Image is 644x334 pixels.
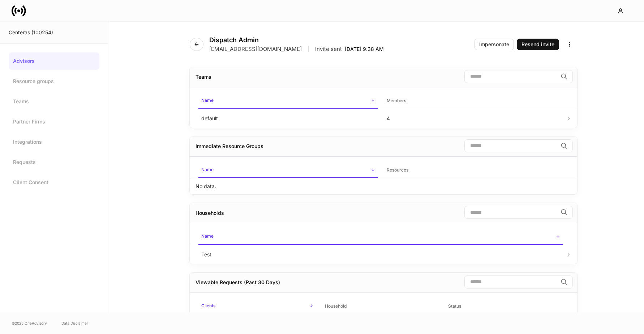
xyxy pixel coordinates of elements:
div: Resend invite [521,42,554,47]
div: Impersonate [479,42,509,47]
h6: Name [201,166,214,173]
h4: Dispatch Admin [209,36,384,44]
td: Test [196,245,566,264]
a: Advisors [9,52,99,70]
h6: Household [325,303,347,309]
a: Resource groups [9,73,99,90]
p: | [308,45,309,53]
p: Invite sent [315,45,342,53]
a: Requests [9,153,99,171]
button: Resend invite [517,39,559,50]
p: [DATE] 9:38 AM [345,45,384,53]
p: No data. [196,183,216,190]
div: Households [196,209,224,217]
td: default [196,109,381,128]
span: Name [198,229,563,244]
h6: Status [448,303,461,309]
span: © 2025 OneAdvisory [12,320,47,326]
a: Integrations [9,133,99,151]
h6: Name [201,97,214,104]
div: Teams [196,73,211,81]
span: Clients [198,299,316,314]
h6: Name [201,233,214,239]
h6: Members [387,97,406,104]
span: Members [384,94,563,108]
a: Teams [9,93,99,110]
h6: Clients [201,302,215,309]
span: Household [322,299,440,314]
a: Data Disclaimer [61,320,88,326]
p: [EMAIL_ADDRESS][DOMAIN_NAME] [209,45,302,53]
span: Resources [384,163,563,178]
div: Centeras (100254) [9,29,99,36]
button: Impersonate [475,39,514,50]
h6: Resources [387,166,408,173]
span: Name [198,162,378,178]
a: Partner Firms [9,113,99,130]
td: 4 [381,109,566,128]
div: Viewable Requests (Past 30 Days) [196,279,280,286]
span: Name [198,93,378,109]
span: Status [445,299,563,314]
div: Immediate Resource Groups [196,143,263,150]
a: Client Consent [9,174,99,191]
